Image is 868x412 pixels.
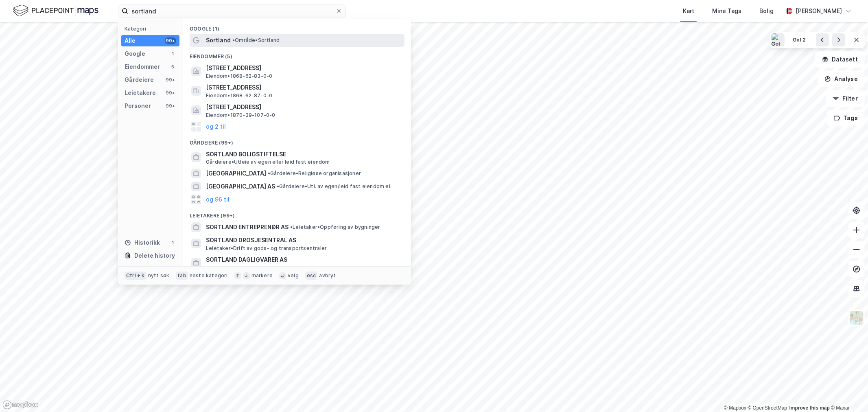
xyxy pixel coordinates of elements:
[818,71,865,87] button: Analyse
[125,272,146,280] div: Ctrl + k
[759,6,774,16] div: Bolig
[134,251,175,261] div: Delete history
[125,101,151,111] div: Personer
[319,272,336,279] div: avbryt
[288,272,299,279] div: velg
[268,170,270,176] span: •
[2,400,38,410] a: Mapbox homepage
[165,103,176,109] div: 99+
[125,49,145,59] div: Google
[148,272,170,279] div: nytt søk
[712,6,741,16] div: Mine Tags
[170,239,176,246] div: 1
[206,112,275,118] span: Eiendom • 1870-39-107-0-0
[206,159,330,165] span: Gårdeiere • Utleie av egen eller leid fast eiendom
[125,88,156,98] div: Leietakere
[125,26,179,32] div: Kategori
[290,224,293,230] span: •
[268,170,361,177] span: Gårdeiere • Religiøse organisasjoner
[170,50,176,57] div: 1
[125,238,160,248] div: Historikk
[125,75,154,85] div: Gårdeiere
[290,224,380,230] span: Leietaker • Oppføring av bygninger
[165,37,176,44] div: 99+
[206,102,401,112] span: [STREET_ADDRESS]
[232,37,235,43] span: •
[206,63,401,73] span: [STREET_ADDRESS]
[125,36,136,46] div: Alle
[683,6,694,16] div: Kart
[815,51,865,68] button: Datasett
[206,235,401,245] span: SORTLAND DROSJESENTRAL AS
[206,245,327,252] span: Leietaker • Drift av gods- og transportsentraler
[849,310,864,326] img: Z
[13,4,98,18] img: logo.f888ab2527a4732fd821a326f86c7f29.svg
[827,373,868,412] div: Kontrollprogram for chat
[176,272,188,280] div: tab
[165,90,176,96] div: 99+
[206,92,272,99] span: Eiendom • 1868-62-87-0-0
[183,133,411,148] div: Gårdeiere (99+)
[170,64,176,70] div: 5
[190,272,228,279] div: neste kategori
[788,33,811,46] button: Gol 2
[772,33,785,46] img: Gol 2
[183,47,411,61] div: Eiendommer (5)
[206,222,289,232] span: SORTLAND ENTREPRENØR AS
[206,35,231,45] span: Sortland
[232,37,280,44] span: Område • Sortland
[827,373,868,412] iframe: Chat Widget
[206,73,272,79] span: Eiendom • 1868-62-83-0-0
[128,5,336,17] input: Søk på adresse, matrikkel, gårdeiere, leietakere eller personer
[183,19,411,34] div: Google (1)
[206,122,226,131] button: og 2 til
[165,77,176,83] div: 99+
[206,149,401,159] span: SORTLAND BOLIGSTIFTELSE
[277,183,279,189] span: •
[183,206,411,221] div: Leietakere (99+)
[826,90,865,107] button: Filter
[206,83,401,92] span: [STREET_ADDRESS]
[277,183,391,190] span: Gårdeiere • Utl. av egen/leid fast eiendom el.
[827,110,865,126] button: Tags
[796,6,842,16] div: [PERSON_NAME]
[206,265,325,271] span: Leietaker • Butikkh. bredt utvalg nær.midler mv.
[206,169,266,178] span: [GEOGRAPHIC_DATA]
[793,37,806,44] div: Gol 2
[724,405,746,411] a: Mapbox
[206,182,275,191] span: [GEOGRAPHIC_DATA] AS
[206,195,230,204] button: og 96 til
[206,255,401,265] span: SORTLAND DAGLIGVARER AS
[305,272,318,280] div: esc
[125,62,160,72] div: Eiendommer
[748,405,787,411] a: OpenStreetMap
[251,272,273,279] div: markere
[789,405,830,411] a: Improve this map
